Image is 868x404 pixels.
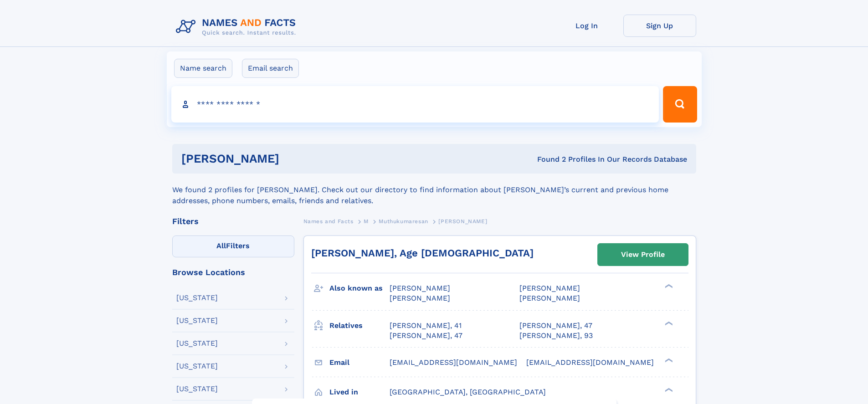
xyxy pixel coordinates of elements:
[408,154,687,164] div: Found 2 Profiles In Our Records Database
[663,283,673,289] div: ❯
[379,215,428,227] a: Muthukumaresan
[390,358,517,367] span: [EMAIL_ADDRESS][DOMAIN_NAME]
[519,331,593,341] a: [PERSON_NAME], 93
[621,244,665,265] div: View Profile
[242,59,299,78] label: Email search
[364,215,369,227] a: M
[172,217,294,225] div: Filters
[390,321,462,331] a: [PERSON_NAME], 41
[172,15,303,39] img: Logo Names and Facts
[176,385,218,393] div: [US_STATE]
[663,320,673,326] div: ❯
[172,235,294,257] label: Filters
[623,15,696,37] a: Sign Up
[176,317,218,324] div: [US_STATE]
[176,363,218,370] div: [US_STATE]
[519,284,580,292] span: [PERSON_NAME]
[390,284,450,292] span: [PERSON_NAME]
[176,294,218,302] div: [US_STATE]
[329,281,390,296] h3: Also known as
[329,318,390,333] h3: Relatives
[311,247,534,259] a: [PERSON_NAME], Age [DEMOGRAPHIC_DATA]
[329,355,390,370] h3: Email
[390,388,546,396] span: [GEOGRAPHIC_DATA], [GEOGRAPHIC_DATA]
[519,321,592,331] a: [PERSON_NAME], 47
[172,268,294,276] div: Browse Locations
[171,86,659,123] input: search input
[379,218,428,225] span: Muthukumaresan
[176,340,218,347] div: [US_STATE]
[598,244,688,266] a: View Profile
[181,153,408,164] h1: [PERSON_NAME]
[172,174,696,206] div: We found 2 profiles for [PERSON_NAME]. Check out our directory to find information about [PERSON_...
[663,86,697,123] button: Search Button
[550,15,623,37] a: Log In
[663,357,673,363] div: ❯
[390,294,450,302] span: [PERSON_NAME]
[364,218,369,225] span: M
[663,387,673,393] div: ❯
[519,294,580,302] span: [PERSON_NAME]
[438,218,487,225] span: [PERSON_NAME]
[303,215,354,227] a: Names and Facts
[216,241,226,250] span: All
[174,59,232,78] label: Name search
[390,331,462,341] a: [PERSON_NAME], 47
[329,384,390,400] h3: Lived in
[526,358,654,367] span: [EMAIL_ADDRESS][DOMAIN_NAME]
